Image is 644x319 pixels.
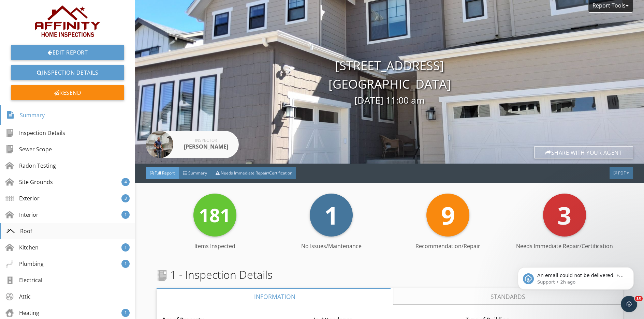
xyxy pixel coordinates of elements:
[121,309,130,317] div: 1
[121,260,130,268] div: 1
[5,309,39,317] div: Heating
[35,5,100,37] img: R.jpg
[441,198,455,232] span: 9
[11,45,124,60] a: Edit Report
[146,131,173,158] img: 20240105_092116.jpg
[508,253,644,301] iframe: Intercom notifications message
[5,178,53,186] div: Site Grounds
[5,162,56,170] div: Radon Testing
[5,194,40,202] div: Exterior
[135,57,644,107] div: [STREET_ADDRESS] [GEOGRAPHIC_DATA]
[618,170,626,176] span: PDF
[5,243,39,252] div: Kitchen
[5,292,31,301] div: Attic
[534,146,633,158] div: Share with your agent
[121,243,130,252] div: 1
[157,242,273,250] div: Items Inspected
[121,194,130,202] div: 3
[635,296,643,301] span: 10
[11,65,124,80] a: Inspection Details
[506,242,623,250] div: Needs Immediate Repair/Certification
[393,288,623,305] a: Standards
[179,138,233,142] div: Inspector
[188,170,207,176] span: Summary
[5,145,52,153] div: Sewer Scope
[155,170,175,176] span: Full Report
[390,242,506,250] div: Recommendation/Repair
[220,170,292,176] span: Needs Immediate Repair/Certification
[121,178,130,186] div: 4
[135,93,644,107] div: [DATE] 11:00 am
[5,276,42,284] div: Electrical
[199,202,231,228] span: 181
[146,131,239,158] a: Inspector [PERSON_NAME]
[121,211,130,219] div: 1
[157,267,273,283] span: 1 - Inspection Details
[6,109,45,121] div: Summary
[557,198,571,232] span: 3
[621,296,637,312] iframe: Intercom live chat
[179,142,233,151] div: [PERSON_NAME]
[273,242,390,250] div: No Issues/Maintenance
[5,211,39,219] div: Interior
[5,260,44,268] div: Plumbing
[324,198,338,232] span: 1
[11,85,124,100] div: Resend
[5,129,65,137] div: Inspection Details
[6,227,32,235] div: Roof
